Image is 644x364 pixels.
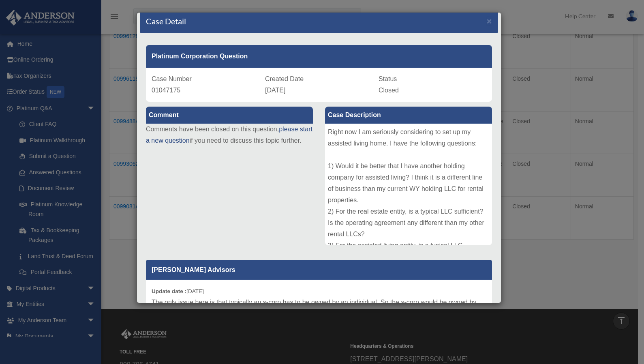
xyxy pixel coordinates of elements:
[152,87,180,94] span: 01047175
[146,15,186,27] h4: Case Detail
[265,75,304,82] span: Created Date
[265,87,285,94] span: [DATE]
[146,45,492,68] div: Platinum Corporation Question
[146,124,313,146] p: Comments have been closed on this question, if you need to discuss this topic further.
[152,288,204,294] small: [DATE]
[152,75,192,82] span: Case Number
[146,260,492,280] p: [PERSON_NAME] Advisors
[146,126,312,144] a: please start a new question
[146,107,313,124] label: Comment
[152,297,486,353] p: The only issue here is that typically an s-corp has to be owned by an individual. So the s-corp w...
[487,17,492,25] button: Close
[379,75,397,82] span: Status
[325,107,492,124] label: Case Description
[487,16,492,26] span: ×
[325,124,492,245] div: Right now I am seriously considering to set up my assisted living home. I have the following ques...
[152,288,186,294] b: Update date :
[379,87,399,94] span: Closed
